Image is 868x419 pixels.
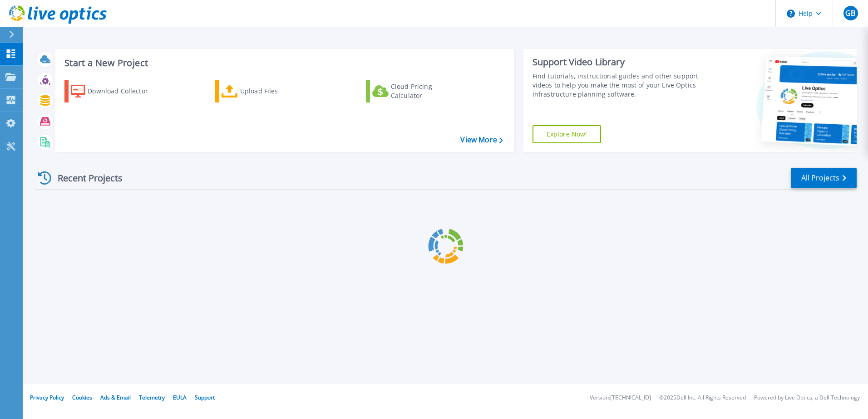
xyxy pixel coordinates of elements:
a: Telemetry [139,394,165,401]
a: Explore Now! [533,125,602,143]
h3: Start a New Project [64,58,503,68]
span: GB [845,10,855,17]
div: Find tutorials, instructional guides and other support videos to help you make the most of your L... [533,72,702,99]
a: View More [460,136,503,144]
a: Privacy Policy [30,394,64,401]
div: Support Video Library [533,56,702,68]
div: Upload Files [240,82,313,100]
a: Cookies [72,394,92,401]
a: Ads & Email [100,394,131,401]
a: Upload Files [215,80,316,102]
a: Support [195,394,215,401]
li: Version: [TECHNICAL_ID] [590,395,651,401]
div: Cloud Pricing Calculator [391,82,464,100]
a: Cloud Pricing Calculator [366,80,467,102]
li: © 2025 Dell Inc. All Rights Reserved [659,395,746,401]
a: EULA [173,394,187,401]
a: All Projects [791,168,857,188]
div: Recent Projects [35,167,135,189]
li: Powered by Live Optics, a Dell Technology [754,395,860,401]
div: Download Collector [88,82,160,100]
a: Download Collector [64,80,166,102]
